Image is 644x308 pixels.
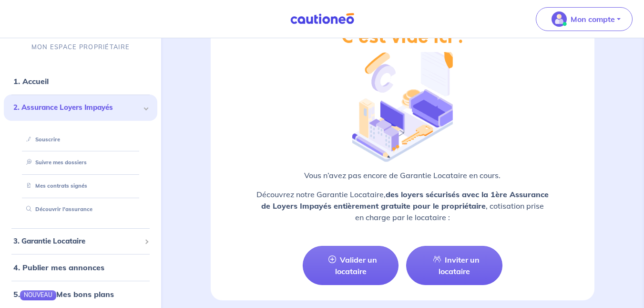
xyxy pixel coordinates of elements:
[234,170,572,181] p: Vous n’avez pas encore de Garantie Locataire en cours.
[22,182,87,189] a: Mes contrats signés
[4,72,157,91] div: 1. Accueil
[341,25,463,48] h2: C'est vide ici !
[22,159,87,166] a: Suivre mes dossiers
[31,42,130,52] p: MON ESPACE PROPRIÉTAIRE
[22,206,92,212] a: Découvrir l'assurance
[536,7,633,31] button: illu_account_valid_menu.svgMon compte
[13,235,141,246] span: 3. Garantie Locataire
[4,95,157,121] div: 2. Assurance Loyers Impayés
[552,11,567,27] img: illu_account_valid_menu.svg
[352,44,452,162] img: illu_empty_gl.png
[571,13,615,25] p: Mon compte
[4,285,157,304] div: 5.NOUVEAUMes bons plans
[15,178,146,194] div: Mes contrats signés
[303,246,399,285] a: Valider un locataire
[234,189,572,223] p: Découvrez notre Garantie Locataire, , cotisation prise en charge par le locataire :
[286,13,358,25] img: Cautioneo
[13,76,49,86] a: 1. Accueil
[4,232,157,250] div: 3. Garantie Locataire
[13,289,114,299] a: 5.NOUVEAUMes bons plans
[261,190,549,211] strong: des loyers sécurisés avec la 1ère Assurance de Loyers Impayés entièrement gratuite pour le propri...
[4,258,157,277] div: 4. Publier mes annonces
[22,136,60,142] a: Souscrire
[406,246,502,285] a: Inviter un locataire
[13,263,104,272] a: 4. Publier mes annonces
[15,202,146,217] div: Découvrir l'assurance
[15,155,146,170] div: Suivre mes dossiers
[13,102,141,113] span: 2. Assurance Loyers Impayés
[15,131,146,147] div: Souscrire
